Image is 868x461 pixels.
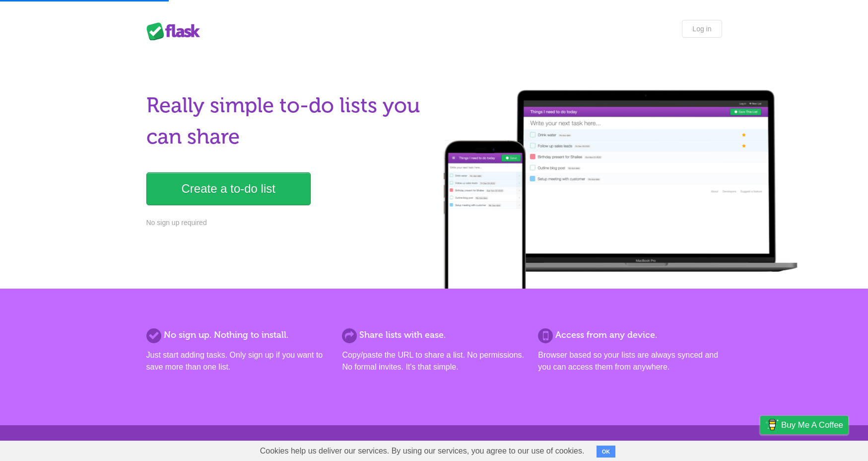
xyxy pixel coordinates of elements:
[597,446,616,458] button: OK
[146,328,330,342] h2: No sign up. Nothing to install.
[342,349,526,373] p: Copy/paste the URL to share a list. No permissions. No formal invites. It's that simple.
[765,416,779,433] img: Buy me a coffee
[538,328,722,342] h2: Access from any device.
[146,90,428,153] h1: Really simple to-do lists you can share
[146,172,311,205] a: Create a to-do list
[146,22,206,40] div: Flask Lists
[146,349,330,373] p: Just start adding tasks. Only sign up if you want to save more than one list.
[250,441,595,461] span: Cookies help us deliver our services. By using our services, you agree to our use of cookies.
[538,349,722,373] p: Browser based so your lists are always synced and you can access them from anywhere.
[760,416,848,434] a: Buy me a coffee
[781,416,843,434] span: Buy me a coffee
[342,328,526,342] h2: Share lists with ease.
[682,20,722,38] a: Log in
[146,218,428,228] p: No sign up required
